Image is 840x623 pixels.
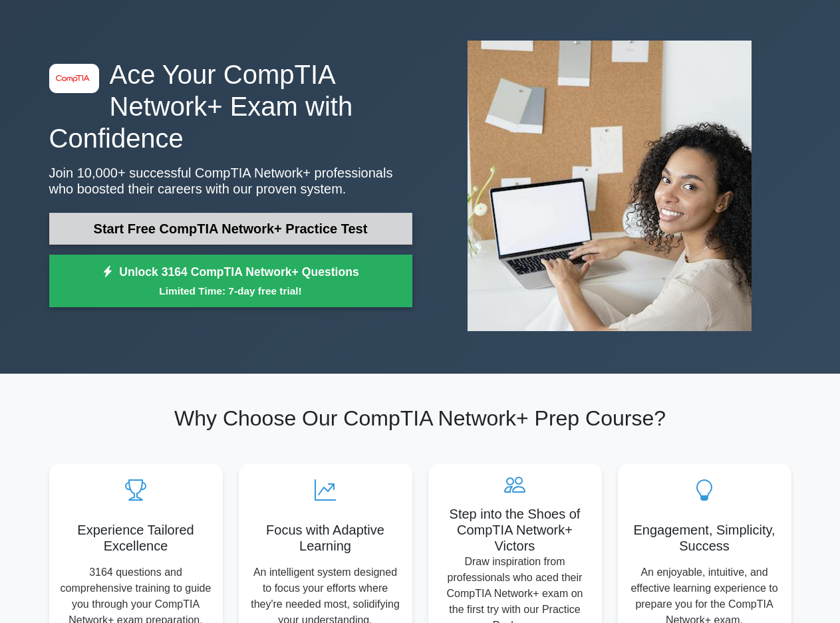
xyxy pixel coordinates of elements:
h2: Why Choose Our CompTIA Network+ Prep Course? [49,406,791,431]
h5: Step into the Shoes of CompTIA Network+ Victors [439,506,591,554]
a: Start Free CompTIA Network+ Practice Test [49,213,412,245]
h5: Focus with Adaptive Learning [249,522,402,554]
h5: Engagement, Simplicity, Success [629,522,781,554]
h5: Experience Tailored Excellence [60,522,212,554]
small: Limited Time: 7-day free trial! [66,283,396,299]
h1: Ace Your CompTIA Network+ Exam with Confidence [49,59,412,154]
p: Join 10,000+ successful CompTIA Network+ professionals who boosted their careers with our proven ... [49,165,412,197]
a: Unlock 3164 CompTIA Network+ QuestionsLimited Time: 7-day free trial! [49,255,412,308]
